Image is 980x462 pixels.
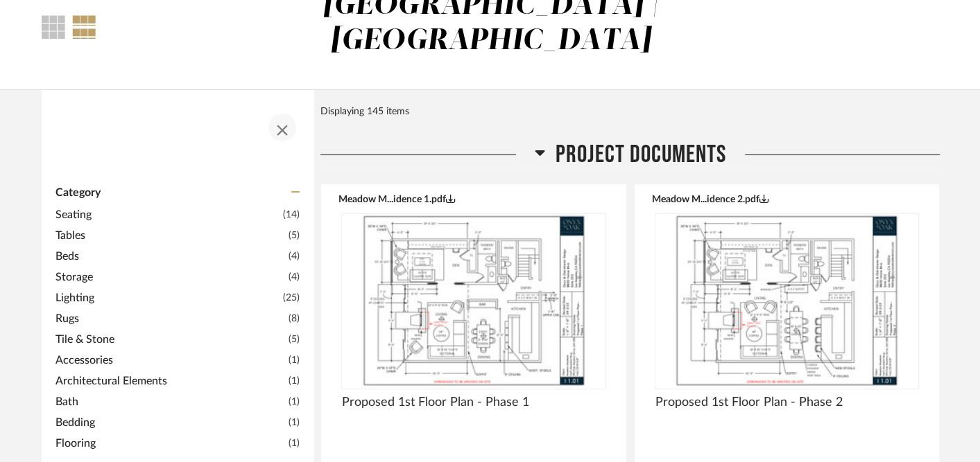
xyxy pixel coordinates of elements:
[655,395,919,410] span: Proposed 1st Floor Plan - Phase 2
[652,193,769,204] button: Meadow M...idence 2.pdf
[289,394,300,409] span: (1)
[55,310,285,327] span: Rugs
[338,193,456,204] button: Meadow M...idence 1.pdf
[55,393,285,410] span: Bath
[55,227,285,244] span: Tables
[556,140,726,170] span: Project Documents
[283,207,300,222] span: (14)
[55,186,101,199] span: Category
[55,248,285,265] span: Beds
[55,206,280,223] span: Seating
[342,395,605,410] span: Proposed 1st Floor Plan - Phase 1
[289,436,300,451] span: (1)
[289,373,300,389] span: (1)
[289,228,300,243] span: (5)
[320,104,933,119] div: Displaying 145 items
[655,214,919,387] img: undefined
[55,435,285,452] span: Flooring
[55,269,285,285] span: Storage
[289,332,300,347] span: (5)
[289,269,300,285] span: (4)
[283,290,300,305] span: (25)
[289,353,300,368] span: (1)
[289,311,300,326] span: (8)
[55,352,285,368] span: Accessories
[55,290,280,306] span: Lighting
[55,331,285,348] span: Tile & Stone
[55,373,285,389] span: Architectural Elements
[342,214,605,387] img: undefined
[289,415,300,430] span: (1)
[55,414,285,431] span: Bedding
[289,249,300,264] span: (4)
[268,114,296,141] button: Close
